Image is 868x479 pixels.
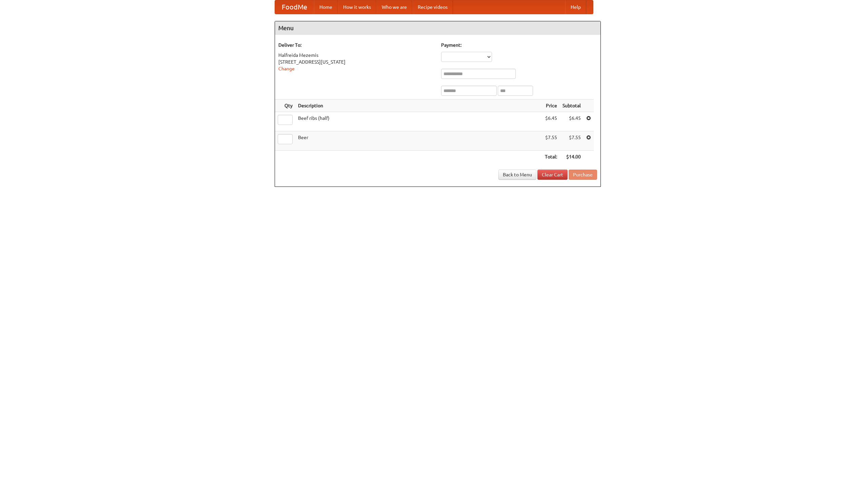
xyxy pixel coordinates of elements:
h5: Payment: [441,42,597,48]
th: Description [295,100,542,112]
td: Beef ribs (half) [295,112,542,131]
a: How it works [338,0,376,14]
td: $6.45 [560,112,584,131]
a: Back to Menu [498,170,536,180]
a: FoodMe [275,0,314,14]
a: Who we are [376,0,412,14]
a: Change [278,66,295,71]
a: Clear Cart [537,170,568,180]
h5: Deliver To: [278,42,434,48]
th: Total: [542,151,560,163]
td: $7.55 [542,131,560,151]
div: [STREET_ADDRESS][US_STATE] [278,59,434,65]
div: Halfreida Mezemis [278,52,434,59]
td: Beer [295,131,542,151]
td: $7.55 [560,131,584,151]
a: Recipe videos [412,0,453,14]
a: Home [314,0,338,14]
a: Help [565,0,586,14]
th: $14.00 [560,151,584,163]
button: Purchase [569,170,597,180]
td: $6.45 [542,112,560,131]
h4: Menu [275,21,600,35]
th: Price [542,100,560,112]
th: Qty [275,100,295,112]
th: Subtotal [560,100,584,112]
